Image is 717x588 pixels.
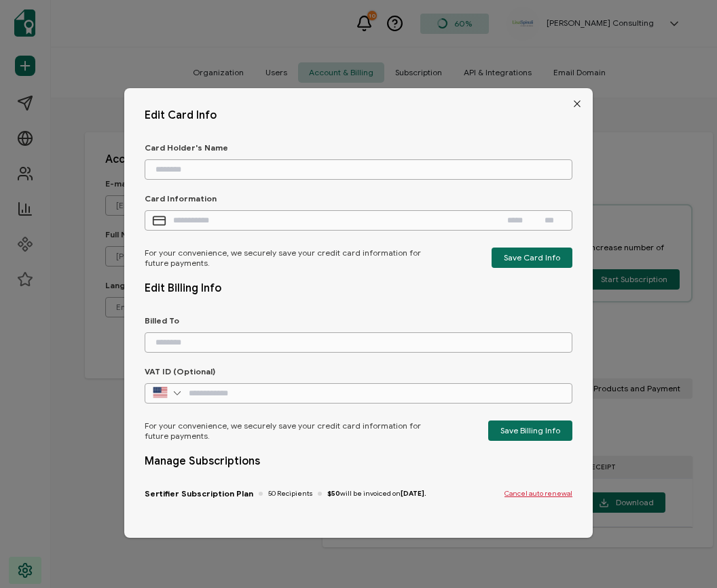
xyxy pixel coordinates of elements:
span: will be invoiced on [327,490,426,498]
p: Card Holder's Name [145,142,228,153]
span: 50 Recipients [268,490,312,498]
span: Sertifier Subscription Plan [145,488,253,498]
p: Manage Subscriptions [145,454,260,468]
button: Close [562,88,593,119]
b: $50 [327,489,340,498]
div: dialog [124,88,593,538]
p: For your convenience, we securely save your credit card information for future payments. [145,248,444,268]
button: Save Card Info [492,248,572,268]
p: Edit Card Info [145,109,217,122]
p: For your convenience, we securely save your credit card information for future payments. [145,420,444,441]
span: Cancel auto renewal [504,490,572,498]
span: Save Card Info [504,254,560,262]
p: Billed To [145,315,179,326]
p: Card Information [145,193,217,203]
span: Save Billing Info [500,427,560,435]
iframe: Chat Widget [649,523,717,588]
button: Save Billing Info [488,420,572,441]
p: Edit Billing Info [145,281,221,295]
p: VAT ID (Optional) [145,366,215,376]
input: Select [152,383,189,404]
b: [DATE]. [401,489,426,498]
